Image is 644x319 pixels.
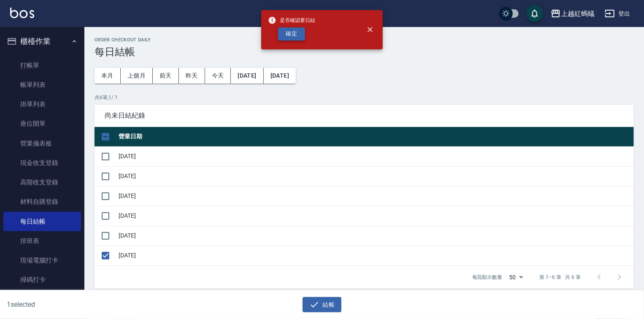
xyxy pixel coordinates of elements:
[264,68,296,84] button: [DATE]
[231,68,263,84] button: [DATE]
[3,212,81,231] a: 每日結帳
[116,146,634,166] td: [DATE]
[601,6,634,22] button: 登出
[278,27,305,41] button: 確定
[95,37,634,43] h2: Order checkout daily
[116,246,634,265] td: [DATE]
[153,68,179,84] button: 前天
[121,68,153,84] button: 上個月
[540,273,581,281] p: 第 1–6 筆 共 6 筆
[10,8,34,18] img: Logo
[3,75,81,95] a: 帳單列表
[361,20,379,39] button: close
[3,153,81,173] a: 現金收支登錄
[116,206,634,226] td: [DATE]
[506,266,526,289] div: 50
[3,114,81,133] a: 座位開單
[3,30,81,52] button: 櫃檯作業
[116,186,634,206] td: [DATE]
[7,299,160,310] h6: 1 selected
[116,226,634,246] td: [DATE]
[179,68,205,84] button: 昨天
[105,111,624,120] span: 尚未日結紀錄
[547,5,598,22] button: 上越紅螞蟻
[95,68,121,84] button: 本月
[3,56,81,75] a: 打帳單
[116,166,634,186] td: [DATE]
[3,231,81,251] a: 排班表
[95,46,634,58] h3: 每日結帳
[561,8,595,19] div: 上越紅螞蟻
[3,173,81,192] a: 高階收支登錄
[303,297,342,313] button: 結帳
[526,5,543,22] button: save
[3,95,81,114] a: 掛單列表
[205,68,231,84] button: 今天
[116,127,634,147] th: 營業日期
[268,16,315,24] span: 是否確認要日結
[472,273,503,281] p: 每頁顯示數量
[3,192,81,211] a: 材料自購登錄
[3,270,81,289] a: 掃碼打卡
[3,251,81,270] a: 現場電腦打卡
[95,94,634,101] p: 共 6 筆, 1 / 1
[3,134,81,153] a: 營業儀表板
